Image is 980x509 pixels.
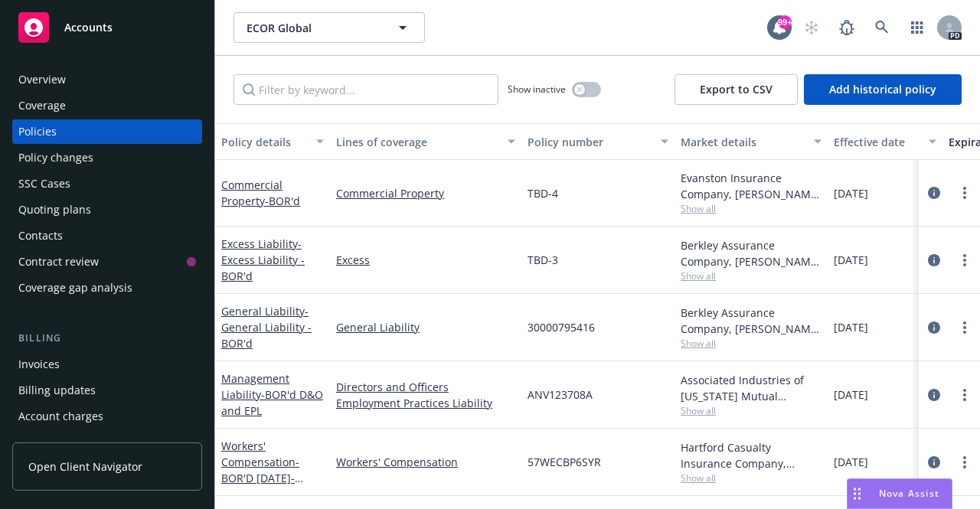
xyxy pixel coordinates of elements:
a: General Liability [336,319,515,335]
span: Show all [681,337,822,350]
span: Accounts [64,21,113,34]
div: Contacts [18,224,63,248]
div: Drag to move [848,479,867,508]
div: Policies [18,119,57,144]
a: Switch app [902,12,933,43]
a: Contract review [12,250,202,274]
span: [DATE] [834,319,868,335]
a: General Liability [221,304,312,351]
div: Billing [12,331,202,346]
input: Filter by keyword... [234,74,498,105]
span: [DATE] [834,185,868,201]
span: Open Client Navigator [28,458,142,475]
a: Overview [12,67,202,92]
div: Invoices [18,352,60,377]
button: Policy details [215,123,330,160]
a: Coverage gap analysis [12,276,202,300]
span: Show inactive [508,83,566,96]
button: Policy number [521,123,675,160]
span: - Excess Liability - BOR'd [221,237,305,283]
div: SSC Cases [18,171,70,196]
a: circleInformation [925,318,943,337]
span: ECOR Global [247,20,379,36]
a: Workers' Compensation [221,439,313,501]
a: circleInformation [925,453,943,471]
div: Coverage [18,93,66,118]
a: Report a Bug [831,12,862,43]
span: TBD-4 [528,185,558,201]
a: Account charges [12,404,202,429]
span: ANV123708A [528,387,593,403]
a: Employment Practices Liability [336,395,515,411]
div: Contract review [18,250,99,274]
span: 57WECBP6SYR [528,454,601,470]
a: Policies [12,119,202,144]
div: Effective date [834,134,920,150]
div: Hartford Casualty Insurance Company, Hartford Insurance Group [681,439,822,471]
a: Policy changes [12,145,202,170]
a: Management Liability [221,371,323,418]
div: Berkley Assurance Company, [PERSON_NAME] Corporation, RT Specialty Insurance Services, LLC (RSG S... [681,305,822,337]
button: Lines of coverage [330,123,521,160]
span: - BOR'd [265,194,300,208]
a: Quoting plans [12,197,202,222]
span: Show all [681,471,822,485]
a: Directors and Officers [336,379,515,395]
button: Effective date [828,123,942,160]
a: Commercial Property [336,185,515,201]
a: Excess Liability [221,237,305,283]
a: Search [867,12,897,43]
div: Policy number [528,134,652,150]
a: circleInformation [925,184,943,202]
div: 99+ [778,15,792,29]
span: Add historical policy [829,82,936,96]
span: - BOR'd D&O and EPL [221,387,323,418]
a: Workers' Compensation [336,454,515,470]
a: Contacts [12,224,202,248]
a: Coverage [12,93,202,118]
span: Show all [681,269,822,282]
div: Quoting plans [18,197,91,222]
span: - General Liability - BOR'd [221,304,312,351]
span: Show all [681,202,822,215]
span: 30000795416 [528,319,595,335]
a: Accounts [12,6,202,49]
span: Show all [681,404,822,417]
a: circleInformation [925,251,943,269]
div: Billing updates [18,378,96,403]
div: Policy details [221,134,307,150]
div: Lines of coverage [336,134,498,150]
button: Add historical policy [804,74,962,105]
a: Start snowing [796,12,827,43]
a: more [955,251,974,269]
span: [DATE] [834,252,868,268]
a: Billing updates [12,378,202,403]
a: circleInformation [925,386,943,404]
div: Associated Industries of [US_STATE] Mutual Insurance Company, Associated Industries of MA Mut Ins... [681,372,822,404]
a: Excess [336,252,515,268]
div: Market details [681,134,805,150]
div: Account charges [18,404,103,429]
span: TBD-3 [528,252,558,268]
div: Coverage gap analysis [18,276,132,300]
span: - BOR'D [DATE]-[DATE] WC - C/RW [221,455,313,501]
button: Nova Assist [847,478,952,509]
span: Nova Assist [879,487,939,500]
a: more [955,318,974,337]
span: [DATE] [834,387,868,403]
div: Overview [18,67,66,92]
div: Evanston Insurance Company, [PERSON_NAME] Insurance, RT Specialty Insurance Services, LLC (RSG Sp... [681,170,822,202]
a: more [955,453,974,471]
span: Export to CSV [700,82,773,96]
a: SSC Cases [12,171,202,196]
button: Export to CSV [675,74,798,105]
button: Market details [675,123,828,160]
a: more [955,386,974,404]
a: more [955,184,974,202]
a: Invoices [12,352,202,377]
a: Commercial Property [221,178,300,208]
span: [DATE] [834,454,868,470]
div: Policy changes [18,145,93,170]
button: ECOR Global [234,12,425,43]
div: Berkley Assurance Company, [PERSON_NAME] Corporation, RT Specialty Insurance Services, LLC (RSG S... [681,237,822,269]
